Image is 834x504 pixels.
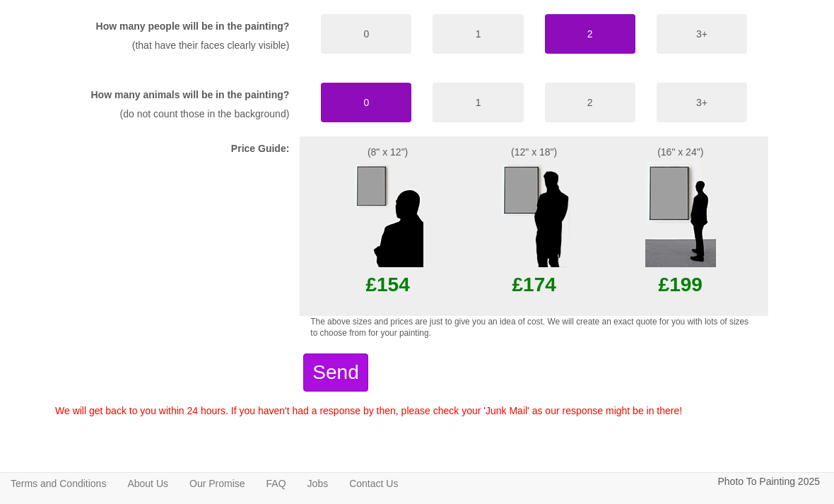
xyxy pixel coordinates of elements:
button: 0 [321,83,411,122]
label: Price Guide: [231,141,289,156]
button: 0 [321,14,411,54]
button: 2 [545,83,635,122]
p: (8" x 12") [310,143,465,161]
p: £154 [310,267,465,302]
p: We will get back to you within 24 hours. If you haven't had a response by then, please check your... [55,402,779,420]
p: (do not count those in the background) [76,105,289,123]
p: £174 [486,267,582,302]
a: Jobs [297,473,339,494]
img: Example size of a small painting [353,161,423,267]
label: How many people will be in the painting? [96,19,290,33]
img: Example size of a Midi painting [499,161,570,267]
a: Contact Us [339,473,409,494]
button: 3+ [657,14,747,54]
p: (that have their faces clearly visible) [76,37,289,54]
p: Photo To Painting 2025 [717,473,820,491]
button: 2 [545,14,635,54]
a: About Us [117,473,179,494]
img: Example size of a large painting [645,161,716,267]
p: (16" x 24") [603,143,758,161]
button: 1 [433,83,523,122]
a: Our Promise [179,473,256,494]
a: FAQ [256,473,297,494]
button: Send [303,353,368,392]
p: The above sizes and prices are just to give you an idea of cost. We will create an exact quote fo... [310,316,758,339]
button: 1 [433,14,523,54]
button: 3+ [657,83,747,122]
label: How many animals will be in the painting? [91,88,290,102]
p: £199 [603,267,758,302]
p: (12" x 18") [486,143,582,161]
